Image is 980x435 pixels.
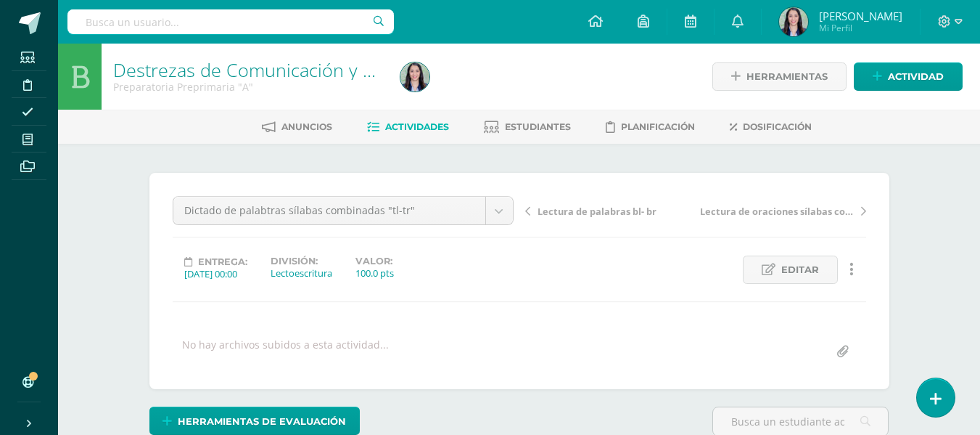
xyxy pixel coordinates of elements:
[781,256,819,283] span: Editar
[854,62,963,91] a: Actividad
[779,7,808,36] img: ee2127f7a835e2b0789db52adf15a0f3.png
[149,407,360,435] a: Herramientas de evaluación
[712,62,847,91] a: Herramientas
[281,121,332,132] span: Anuncios
[730,115,812,139] a: Dosificación
[367,115,449,139] a: Actividades
[355,267,394,280] div: 100.0 pts
[819,9,902,23] span: [PERSON_NAME]
[606,115,695,139] a: Planificación
[743,121,812,132] span: Dosificación
[400,62,429,92] img: ee2127f7a835e2b0789db52adf15a0f3.png
[525,203,696,218] a: Lectura de palabras bl- br
[271,256,332,267] label: División:
[67,9,394,34] input: Busca un usuario...
[484,115,571,139] a: Estudiantes
[271,267,332,280] div: Lectoescritura
[505,121,571,132] span: Estudiantes
[113,60,383,80] h1: Destrezas de Comunicación y Lenguaje
[355,256,394,267] label: Valor:
[198,256,247,267] span: Entrega:
[696,203,866,218] a: Lectura de oraciones sílabas combinadas "fl-fr"
[700,205,854,218] span: Lectura de oraciones sílabas combinadas "fl-fr"
[262,115,332,139] a: Anuncios
[819,22,902,34] span: Mi Perfil
[113,80,383,94] div: Preparatoria Preprimaria 'A'
[746,63,828,90] span: Herramientas
[538,205,656,218] span: Lectura de palabras bl- br
[173,197,513,224] a: Dictado de palabtras sílabas combinadas "tl-tr"
[621,121,695,132] span: Planificación
[184,267,247,280] div: [DATE] 00:00
[178,408,346,435] span: Herramientas de evaluación
[888,63,944,90] span: Actividad
[113,57,437,82] a: Destrezas de Comunicación y Lenguaje
[182,338,389,366] div: No hay archivos subidos a esta actividad...
[385,121,449,132] span: Actividades
[184,197,474,224] span: Dictado de palabtras sílabas combinadas "tl-tr"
